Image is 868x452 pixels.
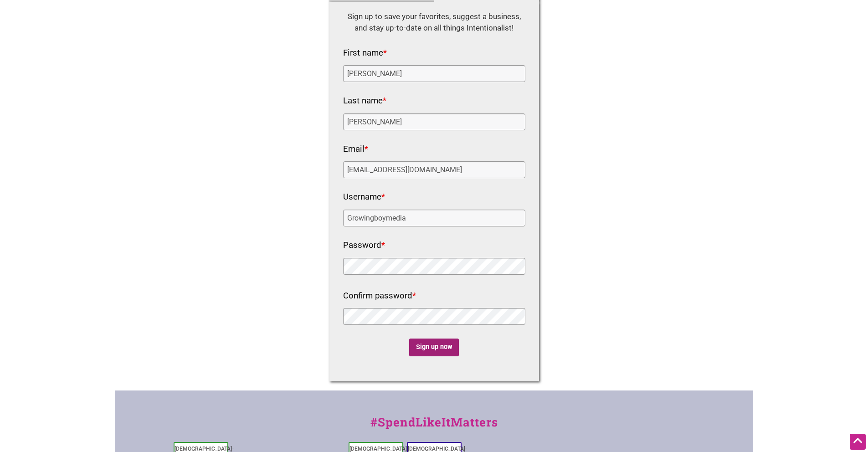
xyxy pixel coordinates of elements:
input: Sign up now [409,339,459,356]
label: Email [343,142,368,157]
label: Last name [343,93,386,109]
label: Password [343,238,385,253]
label: First name [343,46,387,61]
label: Username [343,190,385,205]
div: #SpendLikeItMatters [115,413,753,440]
div: Sign up to save your favorites, suggest a business, and stay up-to-date on all things Intentional... [343,11,525,34]
div: Scroll Back to Top [850,434,866,450]
label: Confirm password [343,288,416,304]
